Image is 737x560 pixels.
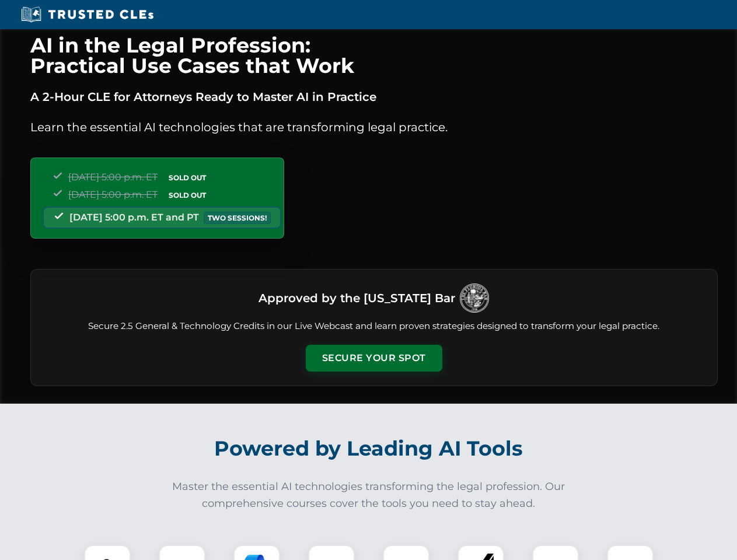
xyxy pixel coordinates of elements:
h1: AI in the Legal Profession: Practical Use Cases that Work [30,35,718,76]
p: Master the essential AI technologies transforming the legal profession. Our comprehensive courses... [165,478,573,512]
span: SOLD OUT [165,171,210,184]
span: [DATE] 5:00 p.m. ET [68,171,158,183]
span: [DATE] 5:00 p.m. ET [68,189,158,200]
p: A 2-Hour CLE for Attorneys Ready to Master AI in Practice [30,87,718,106]
h2: Powered by Leading AI Tools [46,428,692,469]
p: Learn the essential AI technologies that are transforming legal practice. [30,118,718,136]
p: Secure 2.5 General & Technology Credits in our Live Webcast and learn proven strategies designed ... [45,320,703,333]
h3: Approved by the [US_STATE] Bar [259,288,455,309]
span: SOLD OUT [165,189,210,201]
img: Logo [460,283,489,313]
button: Secure Your Spot [306,345,442,372]
img: Trusted CLEs [18,6,157,23]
